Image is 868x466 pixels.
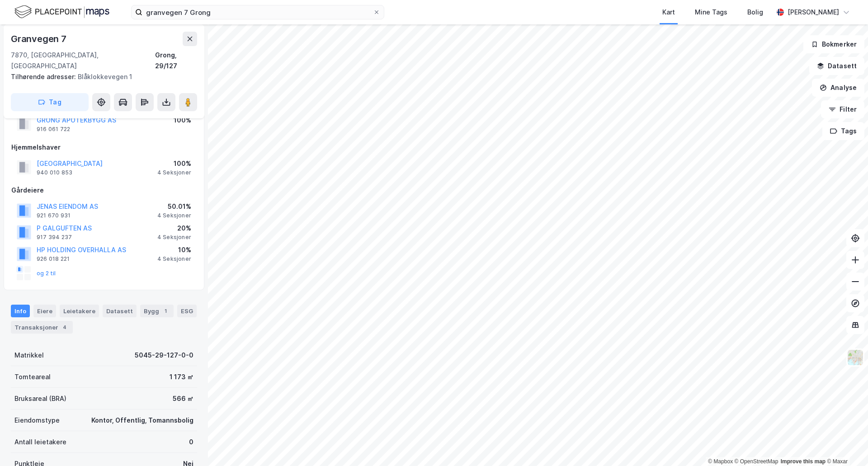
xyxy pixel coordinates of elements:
div: Eiere [33,305,56,317]
img: Z [847,349,864,366]
div: Mine Tags [695,7,727,18]
div: 917 394 237 [37,234,72,241]
div: Hjemmelshaver [11,142,197,153]
div: 1 [161,306,170,315]
div: 4 Seksjoner [157,169,191,176]
button: Datasett [809,57,864,75]
button: Tag [11,93,89,111]
a: OpenStreetMap [735,458,778,465]
div: 566 ㎡ [173,393,193,404]
div: Kontrollprogram for chat [823,423,868,466]
div: Kontor, Offentlig, Tomannsbolig [91,415,193,426]
div: Info [11,305,30,317]
div: 940 010 853 [37,169,72,176]
div: 100% [174,115,191,126]
div: Transaksjoner [11,321,73,334]
div: 50.01% [157,201,191,212]
div: Leietakere [60,305,99,317]
button: Bokmerker [803,35,864,53]
div: Bruksareal (BRA) [14,393,66,404]
div: 4 Seksjoner [157,234,191,241]
div: 4 Seksjoner [157,212,191,219]
div: 921 670 931 [37,212,71,219]
div: Matrikkel [14,350,44,361]
div: Datasett [103,305,137,317]
div: Grong, 29/127 [155,50,197,71]
div: Kart [662,7,675,18]
span: Tilhørende adresser: [11,73,78,80]
div: ESG [177,305,197,317]
button: Filter [821,100,864,118]
div: 20% [157,223,191,234]
div: 0 [189,437,193,447]
div: Bolig [747,7,763,18]
img: logo.f888ab2527a4732fd821a326f86c7f29.svg [14,4,109,20]
div: Eiendomstype [14,415,60,426]
div: Gårdeiere [11,185,197,196]
a: Mapbox [708,458,733,465]
div: 4 Seksjoner [157,255,191,263]
div: 10% [157,245,191,255]
div: Bygg [140,305,174,317]
div: Tomteareal [14,372,51,382]
input: Søk på adresse, matrikkel, gårdeiere, leietakere eller personer [142,5,373,19]
button: Analyse [812,79,864,97]
div: Granvegen 7 [11,32,68,46]
div: [PERSON_NAME] [788,7,839,18]
div: 7870, [GEOGRAPHIC_DATA], [GEOGRAPHIC_DATA] [11,50,155,71]
div: 4 [60,323,69,332]
div: 5045-29-127-0-0 [135,350,193,361]
div: Blåklokkevegen 1 [11,71,190,82]
button: Tags [822,122,864,140]
div: 100% [157,158,191,169]
div: Antall leietakere [14,437,66,447]
div: 926 018 221 [37,255,70,263]
a: Improve this map [781,458,826,465]
div: 1 173 ㎡ [170,372,193,382]
div: 916 061 722 [37,126,70,133]
iframe: Chat Widget [823,423,868,466]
